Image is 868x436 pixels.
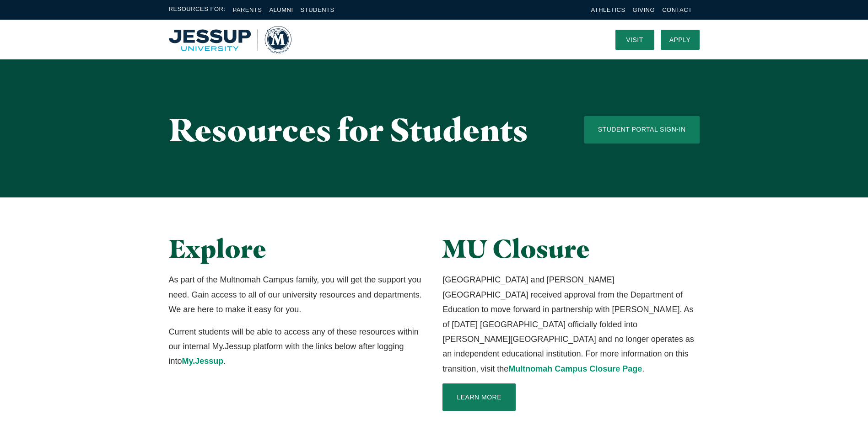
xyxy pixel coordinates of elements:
h2: Explore [169,234,426,263]
a: Parents [233,6,262,13]
h1: Resources for Students [169,112,548,147]
a: Contact [662,6,692,13]
a: My.Jessup [182,356,224,366]
a: Learn More [442,383,516,411]
a: Athletics [591,6,625,13]
a: Giving [633,6,655,13]
a: Home [169,26,291,53]
a: Student Portal Sign-In [584,116,700,144]
h2: MU Closure [442,234,699,263]
p: [GEOGRAPHIC_DATA] and [PERSON_NAME][GEOGRAPHIC_DATA] received approval from the Department of Edu... [442,272,699,376]
p: As part of the Multnomah Campus family, you will get the support you need. Gain access to all of ... [169,272,426,317]
img: Multnomah University Logo [169,26,291,53]
p: Current students will be able to access any of these resources within our internal My.Jessup plat... [169,324,426,369]
a: Students [301,6,334,13]
span: Resources For: [169,5,226,15]
a: Alumni [269,6,293,13]
a: Multnomah Campus Closure Page [508,364,642,373]
a: Visit [615,30,654,50]
a: Apply [661,30,700,50]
